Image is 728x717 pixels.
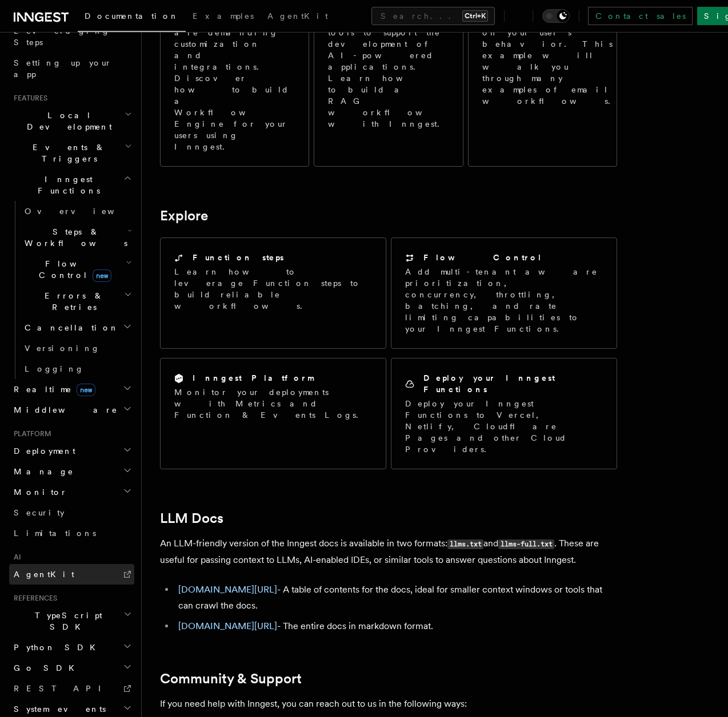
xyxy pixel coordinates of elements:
button: Deployment [9,441,134,461]
span: Realtime [9,384,95,395]
a: Explore [160,208,208,224]
span: REST API [14,684,111,693]
button: Events & Triggers [9,137,134,169]
a: AgentKit [261,3,335,31]
span: new [93,269,111,282]
button: Realtimenew [9,379,134,400]
span: Monitor [9,486,67,498]
code: llms-full.txt [498,539,554,549]
span: Middleware [9,404,118,416]
a: Function stepsLearn how to leverage Function steps to build reliable workflows. [160,237,386,349]
a: LLM Docs [160,510,223,526]
a: Examples [186,3,261,31]
code: llms.txt [447,539,483,549]
span: Overview [25,207,142,216]
a: Community & Support [160,671,302,687]
p: Users [DATE] are demanding customization and integrations. Discover how to build a Workflow Engin... [174,15,295,152]
button: Toggle dark mode [542,9,570,23]
h2: Flow Control [423,252,542,263]
li: - The entire docs in markdown format. [175,618,617,634]
span: Examples [193,11,254,21]
li: - A table of contents for the docs, ideal for smaller context windows or tools that can crawl the... [175,582,617,614]
a: REST API [9,678,134,699]
span: Limitations [14,529,96,538]
button: Middleware [9,400,134,420]
a: Documentation [78,3,186,32]
a: Limitations [9,523,134,543]
p: A drip campaign is usually based on your user's behavior. This example will walk you through many... [482,4,617,107]
p: An LLM-friendly version of the Inngest docs is available in two formats: and . These are useful f... [160,535,617,568]
button: Inngest Functions [9,169,134,201]
kbd: Ctrl+K [462,10,488,22]
span: Versioning [25,344,100,353]
span: Cancellation [20,322,119,333]
a: Security [9,502,134,523]
p: If you need help with Inngest, you can reach out to us in the following ways: [160,696,617,712]
span: new [77,384,95,396]
span: Security [14,508,65,517]
a: Leveraging Steps [9,21,134,53]
span: Features [9,94,47,103]
p: Inngest offers tools to support the development of AI-powered applications. Learn how to build a ... [328,15,450,130]
button: Errors & Retries [20,285,134,317]
p: Monitor your deployments with Metrics and Function & Events Logs. [174,386,372,421]
span: Errors & Retries [20,290,124,313]
a: Deploy your Inngest FunctionsDeploy your Inngest Functions to Vercel, Netlify, Cloudflare Pages a... [391,358,617,469]
a: Contact sales [588,7,693,25]
a: Versioning [20,338,134,358]
a: [DOMAIN_NAME][URL] [178,584,277,595]
p: Learn how to leverage Function steps to build reliable workflows. [174,266,372,312]
span: AI [9,553,21,562]
span: Documentation [85,11,179,21]
span: Deployment [9,445,75,457]
button: Cancellation [20,317,134,338]
a: Inngest PlatformMonitor your deployments with Metrics and Function & Events Logs. [160,358,386,469]
p: Add multi-tenant aware prioritization, concurrency, throttling, batching, and rate limiting capab... [405,266,603,335]
a: [DOMAIN_NAME][URL] [178,621,277,631]
span: Inngest Functions [9,174,123,196]
a: AgentKit [9,564,134,585]
a: Logging [20,358,134,379]
button: Monitor [9,482,134,502]
span: Events & Triggers [9,142,125,164]
button: TypeScript SDK [9,605,134,637]
h2: Function steps [193,252,284,263]
span: AgentKit [14,570,74,579]
span: Platform [9,429,51,438]
button: Flow Controlnew [20,253,134,285]
button: Go SDK [9,658,134,678]
button: Python SDK [9,637,134,658]
span: Go SDK [9,662,81,674]
span: Steps & Workflows [20,226,127,249]
span: TypeScript SDK [9,610,123,633]
span: Setting up your app [14,58,112,79]
span: Logging [25,364,84,373]
span: System events [9,703,106,715]
h2: Inngest Platform [193,372,314,384]
a: Setting up your app [9,53,134,84]
a: Overview [20,201,134,221]
span: AgentKit [267,11,328,21]
a: Flow ControlAdd multi-tenant aware prioritization, concurrency, throttling, batching, and rate li... [391,237,617,349]
span: Manage [9,466,74,477]
div: Inngest Functions [9,201,134,379]
p: Deploy your Inngest Functions to Vercel, Netlify, Cloudflare Pages and other Cloud Providers. [405,398,603,455]
span: Python SDK [9,642,102,653]
span: Flow Control [20,258,126,281]
span: Local Development [9,110,125,132]
button: Steps & Workflows [20,221,134,253]
button: Local Development [9,105,134,137]
span: References [9,594,57,603]
button: Search...Ctrl+K [371,7,495,25]
button: Manage [9,461,134,482]
h2: Deploy your Inngest Functions [423,372,603,395]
